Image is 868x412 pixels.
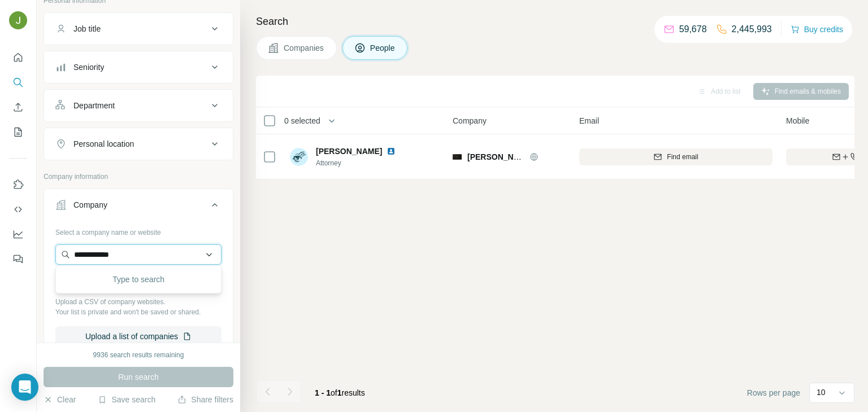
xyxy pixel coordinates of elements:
div: 9936 search results remaining [93,350,184,360]
img: Logo of Almanzar-Paramino Law [453,152,462,161]
p: 10 [817,387,826,398]
button: Department [44,92,233,119]
button: Share filters [177,394,233,405]
button: Job title [44,15,233,42]
button: Company [44,191,233,223]
h4: Search [256,14,854,29]
button: Feedback [9,249,27,269]
div: Select a company name or website [55,223,222,238]
button: Personal location [44,130,233,157]
button: My lists [9,122,27,142]
button: Enrich CSV [9,97,27,117]
button: Use Surfe API [9,199,27,220]
span: [PERSON_NAME] [316,147,382,156]
span: Company [453,115,487,126]
button: Buy credits [791,21,843,37]
div: Seniority [73,62,104,73]
button: Dashboard [9,224,27,244]
button: Quick start [9,47,27,68]
p: Your list is private and won't be saved or shared. [55,307,222,317]
button: Clear [44,394,76,405]
span: Rows per page [747,387,800,398]
button: Save search [98,394,155,405]
span: results [315,388,365,397]
span: Email [579,115,599,126]
p: 59,678 [679,23,707,36]
span: Attorney [316,158,409,168]
span: 0 selected [284,115,320,126]
p: Company information [44,172,233,182]
button: Seniority [44,54,233,81]
button: Find email [579,148,772,165]
div: Open Intercom Messenger [11,374,38,401]
span: Mobile [786,115,809,126]
div: Job title [73,23,101,34]
p: 2,445,993 [732,23,772,36]
img: LinkedIn logo [387,147,396,156]
p: Upload a CSV of company websites. [55,297,222,307]
button: Search [9,72,27,93]
div: Company [73,199,107,211]
span: 1 - 1 [315,388,331,397]
span: People [370,42,396,54]
img: Avatar [290,148,308,166]
img: Avatar [9,11,27,29]
span: Find email [667,152,698,162]
span: Companies [284,42,325,54]
button: Upload a list of companies [55,326,222,347]
span: 1 [337,388,342,397]
div: Department [73,100,115,111]
div: Type to search [58,268,219,291]
span: [PERSON_NAME] Law [467,152,552,161]
button: Use Surfe on LinkedIn [9,174,27,195]
div: Personal location [73,138,134,150]
span: of [331,388,337,397]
